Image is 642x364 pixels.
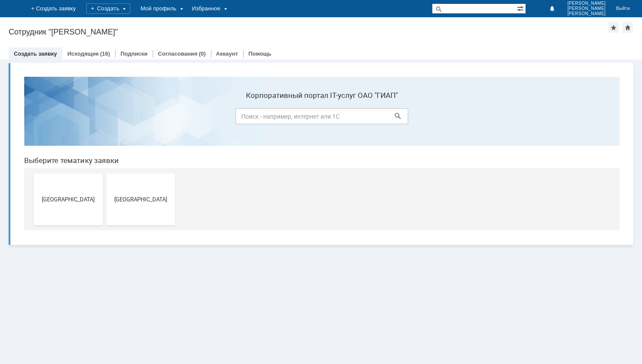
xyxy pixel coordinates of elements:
span: [PERSON_NAME] [567,1,606,6]
label: Корпоративный портал IT-услуг ОАО "ГИАП" [218,21,391,30]
span: Расширенный поиск [517,4,526,12]
a: Подписки [120,50,148,57]
a: Аккаунт [216,50,238,57]
div: Сотрудник "[PERSON_NAME]" [9,28,608,36]
div: (16) [100,50,110,57]
span: [GEOGRAPHIC_DATA] [91,126,155,132]
a: Исходящие [67,50,99,57]
span: [PERSON_NAME] [567,6,606,11]
span: [PERSON_NAME] [567,11,606,16]
div: (0) [199,50,206,57]
div: Сделать домашней страницей [623,22,633,33]
input: Поиск - например, интернет или 1С [218,38,391,54]
button: [GEOGRAPHIC_DATA] [16,104,85,155]
header: Выберите тематику заявки [7,86,602,95]
a: Помощь [249,50,271,57]
div: Добавить в избранное [608,22,619,33]
span: [GEOGRAPHIC_DATA] [19,126,83,132]
a: Согласования [158,50,198,57]
a: Создать заявку [14,50,57,57]
button: [GEOGRAPHIC_DATA] [89,104,158,155]
div: Создать [86,3,130,14]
